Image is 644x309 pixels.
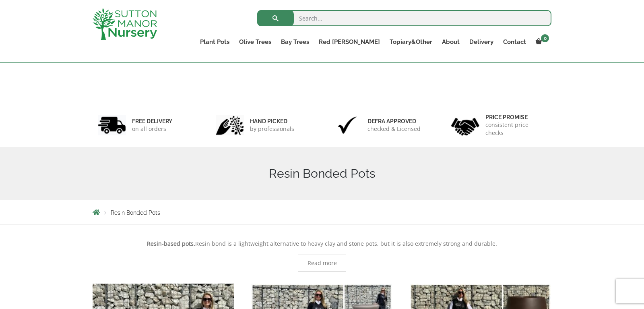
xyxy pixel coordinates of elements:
img: 4.jpg [451,113,479,137]
span: Read more [308,260,337,266]
p: consistent price checks [485,121,547,137]
nav: Breadcrumbs [93,209,551,216]
img: 2.jpg [216,115,244,135]
h6: FREE DELIVERY [132,118,172,125]
input: Search... [257,10,551,26]
a: Red [PERSON_NAME] [314,36,385,48]
h6: hand picked [250,118,294,125]
a: Delivery [464,36,498,48]
p: on all orders [132,125,172,133]
strong: Resin-based pots. [147,240,195,247]
p: Resin bond is a lightweight alternative to heavy clay and stone pots, but it is also extremely st... [93,239,551,249]
a: About [437,36,464,48]
h6: Defra approved [367,118,421,125]
a: Olive Trees [234,36,276,48]
span: 0 [541,34,549,42]
a: Plant Pots [195,36,234,48]
span: Resin Bonded Pots [111,209,160,216]
a: Topiary&Other [385,36,437,48]
h1: Resin Bonded Pots [93,166,551,181]
img: logo [93,8,157,40]
a: 0 [531,36,551,48]
a: Bay Trees [276,36,314,48]
p: checked & Licensed [367,125,421,133]
a: Contact [498,36,531,48]
img: 3.jpg [333,115,361,135]
h6: Price promise [485,114,547,121]
img: 1.jpg [98,115,126,135]
p: by professionals [250,125,294,133]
